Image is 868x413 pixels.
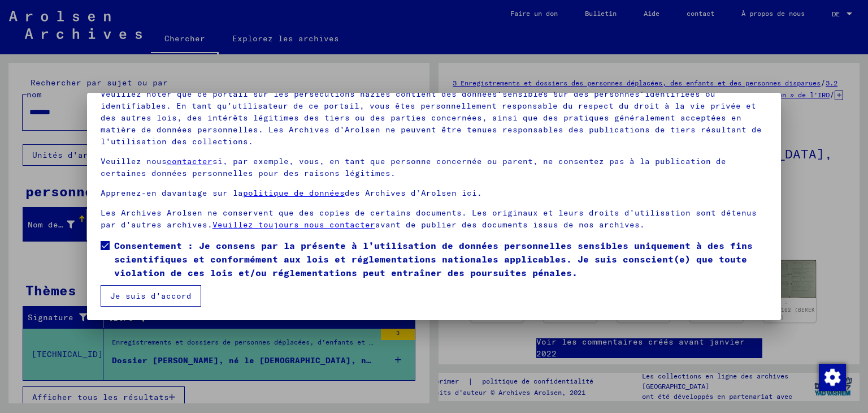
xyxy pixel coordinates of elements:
[167,156,212,166] a: contacter
[212,220,375,230] a: Veuillez toujours nous contacter
[114,240,753,278] font: Consentement : Je consens par la présente à l’utilisation de données personnelles sensibles uniqu...
[101,156,167,166] font: Veuillez nous
[819,364,846,391] img: Modifier le consentement
[110,291,192,301] font: Je suis d'accord
[345,188,482,198] font: des Archives d’Arolsen ici.
[243,188,345,198] a: politique de données
[101,156,726,178] font: si, par exemple, vous, en tant que personne concernée ou parent, ne consentez pas à la publicatio...
[375,220,645,230] font: avant de publier des documents issus de nos archives.
[101,285,201,307] button: Je suis d'accord
[101,188,243,198] font: Apprenez-en davantage sur la
[101,89,762,147] font: Veuillez noter que ce portail sur les persécutions nazies contient des données sensibles sur des ...
[101,208,757,230] font: Les Archives Arolsen ne conservent que des copies de certains documents. Les originaux et leurs d...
